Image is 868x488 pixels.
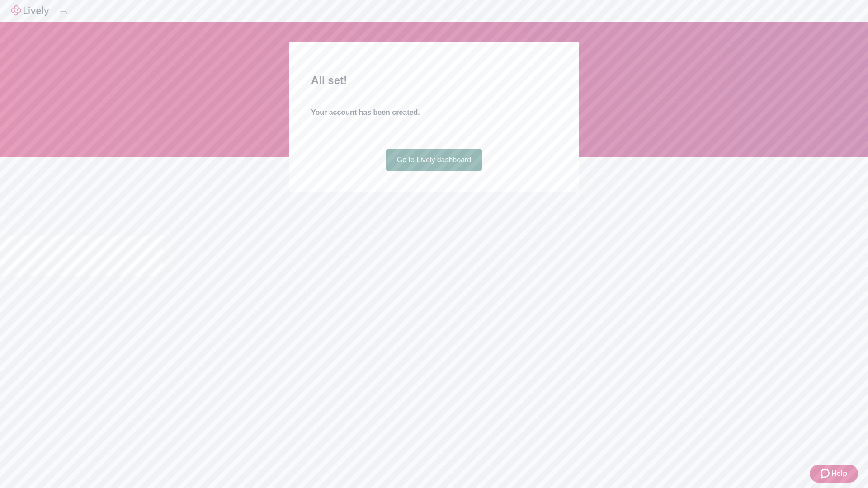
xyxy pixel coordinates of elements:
[11,5,49,16] img: Lively
[311,107,557,118] h4: Your account has been created.
[386,149,482,171] a: Go to Lively dashboard
[821,468,831,479] svg: Zendesk support icon
[831,468,847,479] span: Help
[60,11,67,14] button: Log out
[810,465,858,483] button: Zendesk support iconHelp
[311,72,557,89] h2: All set!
